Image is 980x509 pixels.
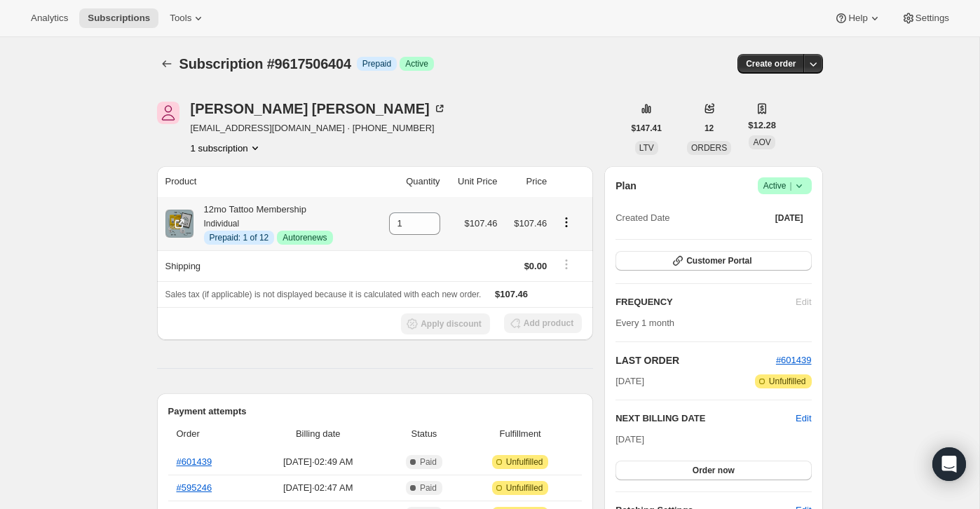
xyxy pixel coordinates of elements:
[464,218,497,229] span: $107.46
[165,210,193,238] img: product img
[615,179,637,193] h2: Plan
[848,13,867,24] span: Help
[615,461,811,480] button: Order now
[191,102,447,116] div: [PERSON_NAME] [PERSON_NAME]
[632,123,662,134] span: $147.41
[22,8,76,28] button: Analytics
[506,456,543,468] span: Unfulfilled
[615,295,796,309] h2: FREQUENCY
[79,8,158,28] button: Subscriptions
[204,219,240,229] small: Individual
[615,412,796,426] h2: NEXT BILLING DATE
[767,208,812,228] button: [DATE]
[789,180,791,191] span: |
[210,232,269,243] span: Prepaid: 1 of 12
[615,374,644,388] span: [DATE]
[420,482,437,494] span: Paid
[506,482,543,494] span: Unfulfilled
[170,13,191,24] span: Tools
[748,118,776,133] span: $12.28
[177,482,212,493] a: #595246
[467,427,573,441] span: Fulfillment
[283,232,327,243] span: Autorenews
[615,353,776,367] h2: LAST ORDER
[193,203,333,245] div: 12mo Tattoo Membership
[31,13,68,24] span: Analytics
[165,290,482,299] span: Sales tax (if applicable) is not displayed because it is calculated with each new order.
[705,123,714,134] span: 12
[179,56,351,72] span: Subscription #9617506404
[362,58,391,69] span: Prepaid
[615,211,669,225] span: Created Date
[420,456,437,468] span: Paid
[373,166,444,197] th: Quantity
[514,218,547,229] span: $107.46
[623,118,670,138] button: $147.41
[639,143,654,153] span: LTV
[826,8,890,28] button: Help
[776,353,812,367] button: #601439
[932,447,966,481] div: Open Intercom Messenger
[157,166,373,197] th: Product
[693,465,735,476] span: Order now
[769,376,806,387] span: Unfulfilled
[157,250,373,281] th: Shipping
[495,289,528,299] span: $107.46
[390,427,458,441] span: Status
[555,215,578,230] button: Product actions
[737,54,804,74] button: Create order
[776,355,812,365] a: #601439
[615,434,644,444] span: [DATE]
[555,257,578,272] button: Shipping actions
[157,54,177,74] button: Subscriptions
[444,166,502,197] th: Unit Price
[746,58,796,69] span: Create order
[893,8,958,28] button: Settings
[161,8,214,28] button: Tools
[157,102,179,124] span: Jeanne Seklecki
[191,121,447,135] span: [EMAIL_ADDRESS][DOMAIN_NAME] · [PHONE_NUMBER]
[691,143,727,153] span: ORDERS
[775,212,803,224] span: [DATE]
[916,13,949,24] span: Settings
[168,405,583,419] h2: Payment attempts
[168,419,251,449] th: Order
[686,255,751,266] span: Customer Portal
[796,412,811,426] button: Edit
[177,456,212,467] a: #601439
[255,427,381,441] span: Billing date
[753,137,770,147] span: AOV
[615,251,811,271] button: Customer Portal
[191,141,262,155] button: Product actions
[255,455,381,469] span: [DATE] · 02:49 AM
[524,261,547,271] span: $0.00
[763,179,806,193] span: Active
[88,13,150,24] span: Subscriptions
[255,481,381,495] span: [DATE] · 02:47 AM
[615,318,674,328] span: Every 1 month
[501,166,551,197] th: Price
[405,58,428,69] span: Active
[696,118,722,138] button: 12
